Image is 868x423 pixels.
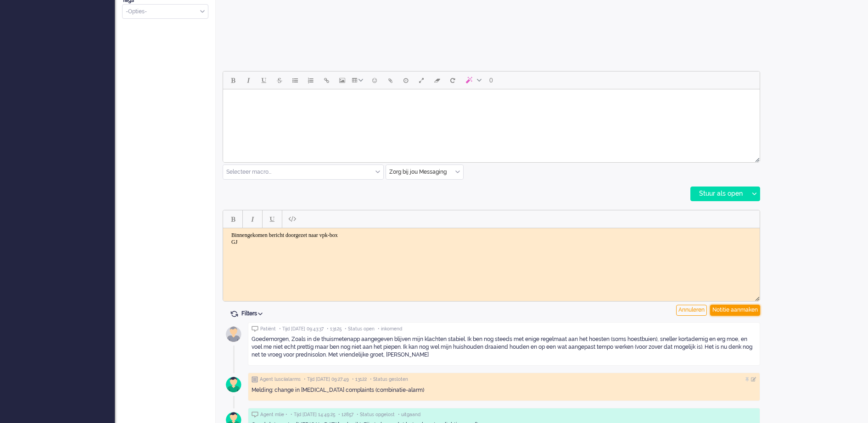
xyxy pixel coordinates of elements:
[122,4,208,19] div: Select Tags
[445,72,460,88] button: Reset content
[345,326,375,332] span: • Status open
[291,412,335,418] span: • Tijd [DATE] 14:49:25
[304,376,349,383] span: • Tijd [DATE] 09:27:49
[350,72,367,88] button: Table
[223,89,760,154] iframe: Rich Text Area
[327,326,342,332] span: • 13125
[357,412,395,418] span: • Status opgelost
[284,211,300,227] button: Paste plain text
[676,305,707,316] div: Annuleren
[370,376,408,383] span: • Status gesloten
[225,211,241,227] button: Bold
[223,228,760,293] iframe: Rich Text Area
[691,187,748,201] div: Stuur als open
[252,326,258,332] img: ic_chat_grey.svg
[398,412,420,418] span: • uitgaand
[334,72,350,88] button: Insert/edit image
[398,72,414,88] button: Delay message
[252,376,258,383] img: ic_note_grey.svg
[225,72,241,88] button: Bold
[256,72,272,88] button: Underline
[260,412,287,418] span: Agent mlie •
[303,72,319,88] button: Numbered list
[378,326,402,332] span: • inkomend
[352,376,367,383] span: • 13122
[382,72,398,88] button: Add attachment
[460,72,485,88] button: AI
[264,211,280,227] button: Underline
[260,326,276,332] span: Patiënt
[272,72,287,88] button: Strikethrough
[485,72,497,88] button: 0
[414,72,429,88] button: Fullscreen
[279,326,324,332] span: • Tijd [DATE] 09:43:37
[338,412,353,418] span: • 12857
[252,335,756,359] div: Goedemorgen, Zoals in de thuismetenapp aangegeven blijven mijn klachten stabiel. Ik ben nog steed...
[252,412,258,418] img: ic_chat_grey.svg
[429,72,445,88] button: Clear formatting
[287,72,303,88] button: Bullet list
[245,211,260,227] button: Italic
[319,72,334,88] button: Insert/edit link
[252,386,756,394] div: Melding: change in [MEDICAL_DATA] complaints (combinatie-alarm)
[489,77,493,84] span: 0
[241,72,256,88] button: Italic
[222,323,245,346] img: avatar
[710,305,760,316] div: Notitie aanmaken
[260,376,301,383] span: Agent lusciialarms
[752,154,760,162] div: Resize
[241,310,266,317] span: Filters
[367,72,382,88] button: Emoticons
[222,373,245,396] img: avatar
[752,293,760,301] div: Resize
